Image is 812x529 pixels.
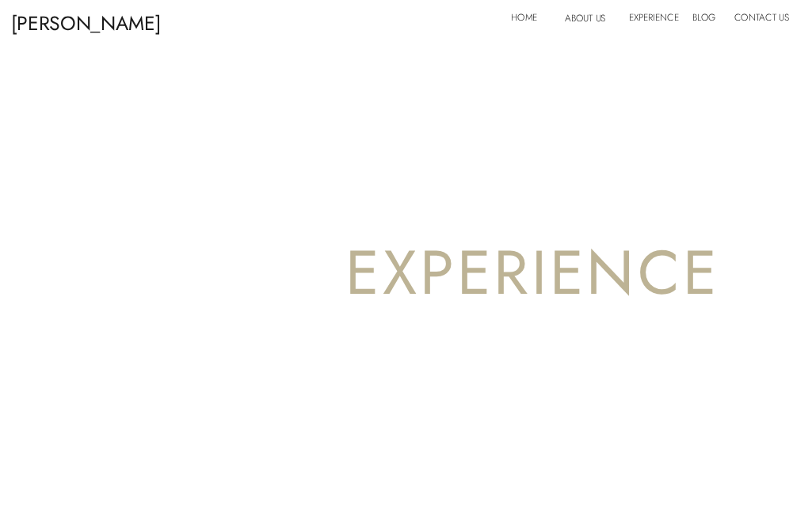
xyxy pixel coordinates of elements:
a: Home [511,10,546,31]
h1: Experience [290,230,775,317]
a: Contact Us [734,10,792,31]
a: About Us [565,10,618,32]
a: Blog [692,10,722,31]
a: Experience [629,10,676,31]
p: [PERSON_NAME] & [PERSON_NAME] [11,6,176,32]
